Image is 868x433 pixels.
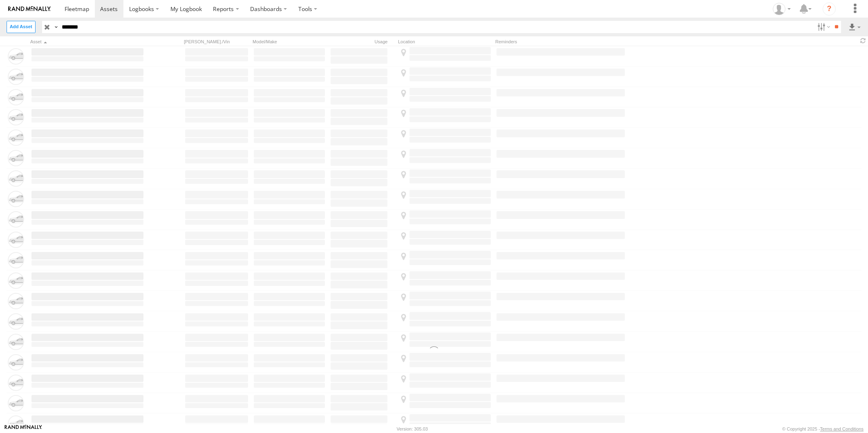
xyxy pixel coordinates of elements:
[782,426,864,431] div: © Copyright 2025 -
[397,426,428,431] div: Version: 305.03
[30,39,145,45] div: Click to Sort
[770,3,794,15] div: Zarni Lwin
[184,39,249,45] div: [PERSON_NAME]./Vin
[848,21,861,33] label: Export results as...
[7,21,36,33] label: Create New Asset
[823,2,836,16] i: ?
[52,21,59,33] label: Search Query
[495,39,626,45] div: Reminders
[8,6,51,12] img: rand-logo.svg
[814,21,832,33] label: Search Filter Options
[329,39,395,45] div: Usage
[253,39,326,45] div: Model/Make
[398,39,492,45] div: Location
[858,37,868,45] span: Refresh
[820,426,864,431] a: Terms and Conditions
[4,425,42,433] a: Visit our Website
